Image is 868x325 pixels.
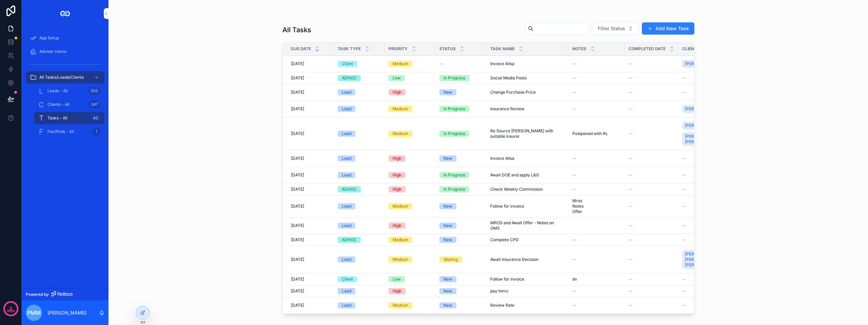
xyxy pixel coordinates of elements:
span: [PERSON_NAME] / [PERSON_NAME] [PERSON_NAME] [685,251,727,268]
a: Complete CPD [490,237,564,243]
a: Medium [389,203,431,209]
a: Lead [338,288,380,294]
a: [PERSON_NAME] / [PERSON_NAME] [682,132,730,146]
span: Leads - All [47,88,68,94]
a: ADHOC [338,75,380,81]
span: Check Weekly Commission [490,187,543,192]
a: [PERSON_NAME] [682,60,721,68]
span: -- [629,204,633,209]
a: -- [629,276,674,282]
span: Client collection [682,46,724,52]
a: -- [682,204,732,209]
a: New [439,155,482,161]
span: -- [629,106,633,112]
a: -- [439,61,482,66]
a: Medium [389,256,431,263]
div: ADHOC [342,186,357,192]
a: Await Insurance Decision [490,257,564,262]
a: [DATE] [291,61,330,66]
a: -- [682,90,732,95]
div: Lead [342,172,351,178]
a: -- [572,288,620,294]
a: Lead [338,89,380,95]
span: -- [629,288,633,294]
a: Change Purchase Price [490,90,564,95]
span: Task Type [338,46,361,52]
a: -- [629,204,674,209]
div: New [443,276,452,282]
a: New [439,276,482,282]
a: [PERSON_NAME][PERSON_NAME] / [PERSON_NAME] [682,120,732,147]
a: [PERSON_NAME] [682,121,721,130]
a: -- [682,303,732,308]
div: Lead [342,288,351,294]
a: -- [682,288,732,294]
div: ADHOC [342,237,357,243]
a: -- [682,75,732,81]
div: Low [393,276,401,282]
span: Await DOE and apply L&G [490,172,539,178]
div: Lead [342,223,351,229]
a: Clients - All247 [34,98,104,111]
span: Filter Status [598,25,625,32]
a: [DATE] [291,106,330,112]
a: -- [629,303,674,308]
div: In Progress [443,186,465,192]
div: High [393,155,401,161]
span: Await Insurance Decision [490,257,538,262]
a: Await DOE and apply L&G [490,172,564,178]
span: [DATE] [291,276,304,282]
a: In Progress [439,131,482,137]
span: -- [572,257,576,262]
a: -- [572,75,620,81]
a: Check Weekly Commission [490,187,564,192]
span: -- [572,187,576,192]
div: Waiting [443,256,458,263]
span: Review Rate [490,303,514,308]
a: [PERSON_NAME] / [PERSON_NAME] [PERSON_NAME] [682,250,730,269]
span: Completed Date [629,46,666,52]
span: [PERSON_NAME] [685,61,718,66]
a: High [389,89,431,95]
div: High [393,172,401,178]
span: -- [572,156,576,161]
span: dv [572,276,577,282]
span: MROS and Await Offer - Notes on OMS [490,220,564,231]
p: 3 [9,305,12,312]
a: Medium [389,61,431,67]
span: -- [572,303,576,308]
span: -- [629,75,633,81]
a: Waiting [439,256,482,263]
span: -- [629,276,633,282]
a: -- [682,276,732,282]
a: -- [682,156,732,161]
div: Medium [393,106,408,112]
span: -- [629,223,633,228]
a: Insurance Review [490,106,564,112]
span: -- [572,90,576,95]
span: -- [572,75,576,81]
a: [DATE] [291,223,330,228]
span: Follow for invoice [490,276,524,282]
span: -- [682,303,686,308]
span: -- [572,237,576,243]
a: High [389,155,431,161]
span: [DATE] [291,204,304,209]
a: Low [389,75,431,81]
a: [DATE] [291,131,330,136]
a: High [389,186,431,192]
span: [DATE] [291,187,304,192]
a: High [389,172,431,178]
a: [DATE] [291,204,330,209]
a: Lead [338,106,380,112]
a: Lead [338,256,380,263]
a: In Progress [439,75,482,81]
span: Invoice Ailsa [490,156,514,161]
a: -- [629,187,674,192]
div: New [443,237,452,243]
div: 200 [88,87,100,95]
span: Task Name [490,46,515,52]
a: Tasks - All40 [34,112,104,124]
a: Review Rate [490,303,564,308]
a: Lead [338,131,380,137]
